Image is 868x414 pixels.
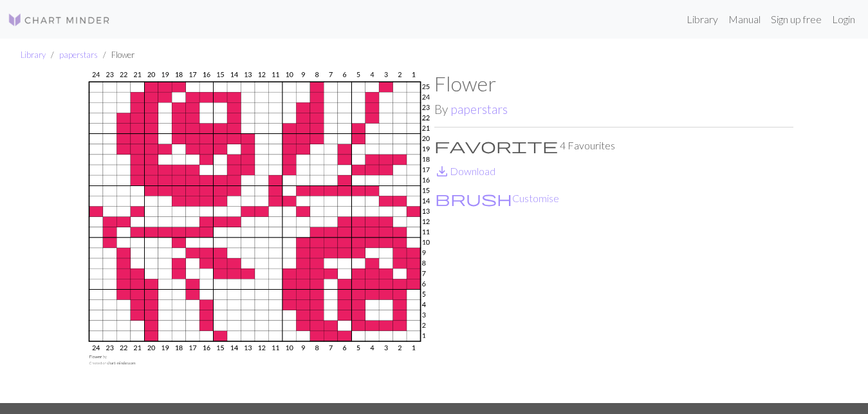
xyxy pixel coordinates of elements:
button: CustomiseCustomise [434,190,560,207]
a: paperstars [450,102,508,117]
span: save_alt [434,162,450,180]
i: Favourite [434,138,558,153]
a: Manual [723,6,766,32]
a: Library [21,50,46,60]
a: paperstars [59,50,98,60]
li: Flower [98,49,134,61]
span: favorite [434,136,558,155]
a: Library [681,6,723,32]
p: 4 Favourites [434,138,793,153]
i: Download [434,164,450,179]
a: DownloadDownload [434,165,495,177]
h1: Flower [434,71,793,96]
a: Sign up free [766,6,827,32]
span: brush [435,189,512,207]
a: Login [827,6,860,32]
i: Customise [435,191,512,206]
h2: By [434,102,793,117]
img: Logo [8,12,111,28]
img: Flower [75,71,434,402]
